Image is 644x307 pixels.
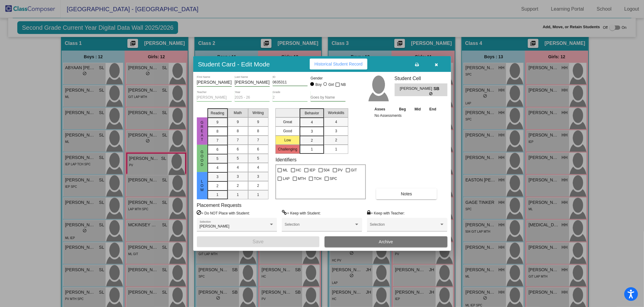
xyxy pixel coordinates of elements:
[217,183,219,189] span: 2
[217,129,219,134] span: 8
[338,167,343,174] span: PV
[328,82,334,87] div: Girl
[335,137,337,143] span: 2
[282,210,321,216] label: = Keep with Student:
[200,224,230,228] span: [PERSON_NAME]
[237,174,239,179] span: 3
[335,119,337,125] span: 4
[325,236,447,247] button: Archive
[253,239,264,244] span: Save
[257,119,259,125] span: 9
[315,82,322,87] div: Boy
[373,113,441,119] td: No Assessments
[237,183,239,188] span: 2
[217,138,219,143] span: 7
[252,110,264,116] span: Writing
[234,110,242,116] span: Math
[257,128,259,134] span: 8
[328,110,344,116] span: Workskills
[311,96,346,100] input: goes by name
[311,147,313,152] span: 1
[298,175,306,182] span: MTH
[283,167,288,174] span: ML
[311,138,313,143] span: 2
[217,192,219,197] span: 1
[257,147,259,152] span: 6
[310,59,368,69] button: Historical Student Record
[367,210,405,216] label: = Keep with Teacher:
[324,167,330,174] span: 504
[199,120,205,142] span: Great
[217,120,219,125] span: 9
[197,210,250,216] label: = Do NOT Place with Student:
[257,165,259,170] span: 4
[379,239,393,244] span: Archive
[395,106,410,113] th: Beg
[275,157,296,163] label: Identifiers
[217,147,219,152] span: 6
[237,119,239,125] span: 9
[257,156,259,161] span: 5
[257,137,259,143] span: 7
[373,106,395,113] th: Asses
[197,202,242,208] label: Placement Requests
[235,96,270,100] input: year
[237,192,239,197] span: 1
[341,81,346,88] span: NB
[311,120,313,125] span: 4
[314,175,322,182] span: TCH
[237,147,239,152] span: 6
[257,183,259,188] span: 2
[376,188,437,199] button: Notes
[315,62,363,66] span: Historical Student Record
[433,86,442,92] span: SB
[296,167,301,174] span: HC
[330,175,337,182] span: SPC
[425,106,441,113] th: End
[351,167,357,174] span: GIT
[237,165,239,170] span: 4
[237,128,239,134] span: 8
[217,156,219,161] span: 5
[257,192,259,197] span: 1
[410,106,425,113] th: Mid
[197,96,232,100] input: teacher
[311,76,346,81] mat-label: Gender
[395,76,447,81] h3: Student Cell
[217,165,219,170] span: 4
[305,110,319,116] span: Behavior
[309,167,315,174] span: IEP
[237,156,239,161] span: 5
[237,137,239,143] span: 7
[283,175,290,182] span: LAP
[273,80,308,85] input: Enter ID
[199,150,205,167] span: Good
[401,191,412,196] span: Notes
[273,96,308,100] input: grade
[198,60,270,68] h3: Student Card - Edit Mode
[211,110,224,116] span: Reading
[257,174,259,179] span: 3
[197,236,320,247] button: Save
[199,179,205,192] span: Low
[400,86,433,92] span: [PERSON_NAME]
[311,129,313,134] span: 3
[335,147,337,152] span: 1
[217,174,219,180] span: 3
[335,128,337,134] span: 3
